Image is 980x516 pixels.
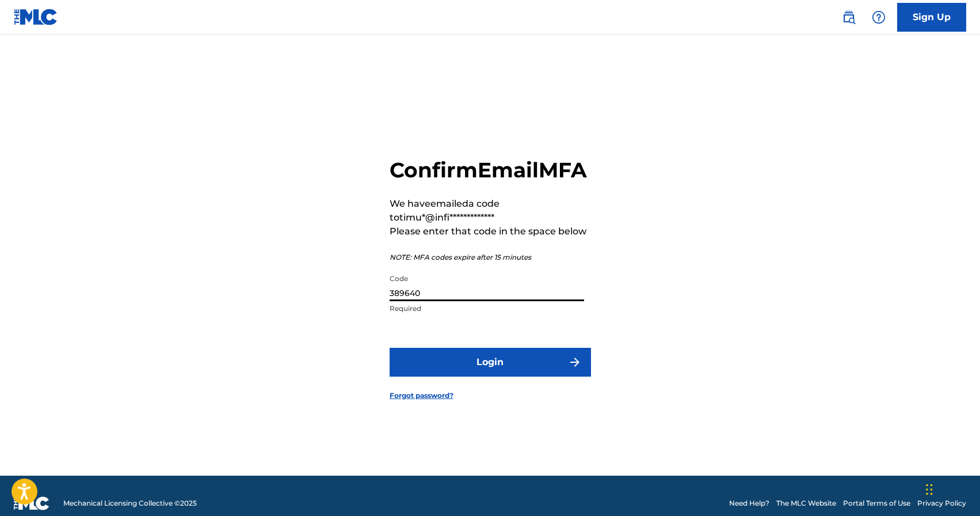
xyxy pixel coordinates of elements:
[390,225,591,238] p: Please enter that code in the space below
[63,498,197,509] span: Mechanical Licensing Collective © 2025
[568,355,582,369] img: f7272a7cc735f4ea7f67.svg
[390,390,453,401] a: Forgot password?
[14,9,58,25] img: MLC Logo
[390,157,591,183] h2: Confirm Email MFA
[14,496,49,510] img: logo
[729,498,769,509] a: Need Help?
[843,498,910,509] a: Portal Terms of Use
[390,348,591,377] button: Login
[917,498,966,509] a: Privacy Policy
[897,3,966,32] a: Sign Up
[776,498,836,509] a: The MLC Website
[837,6,860,29] a: Public Search
[842,10,856,24] img: search
[390,252,591,263] p: NOTE: MFA codes expire after 15 minutes
[922,461,980,516] iframe: Chat Widget
[867,6,890,29] div: Help
[922,461,980,516] div: Виджет чата
[926,472,933,507] div: Перетащить
[390,303,584,314] p: Required
[872,10,886,24] img: help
